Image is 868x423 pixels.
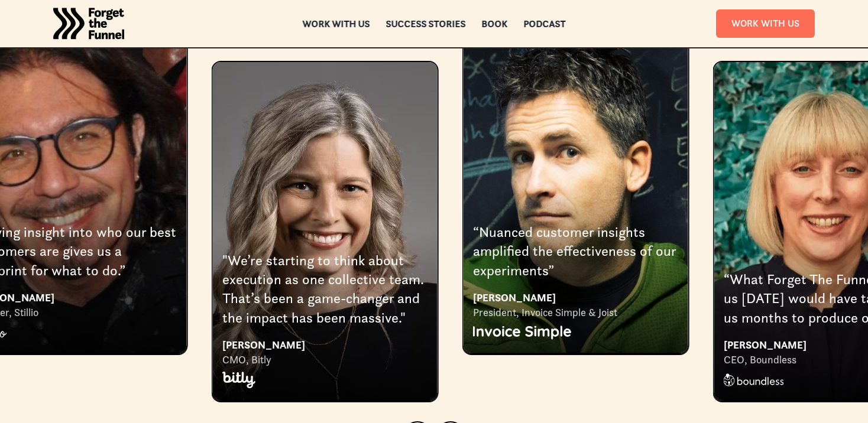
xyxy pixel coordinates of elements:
div: "We’re starting to think about execution as one collective team. That’s been a game-changer and t... [222,251,428,328]
div: [PERSON_NAME] [473,289,679,305]
div: “Nuanced customer insights amplified the effectiveness of our experiments” [473,223,679,280]
div: 5 of 8 [212,14,439,401]
a: Work with us [303,19,370,28]
a: Success Stories [386,19,466,28]
div: [PERSON_NAME] [222,337,428,353]
div: President, Invoice Simple & Joist [473,305,679,320]
div: CMO, Bitly [222,353,428,367]
div: 6 of 8 [462,14,689,354]
a: Book [482,19,508,28]
a: Podcast [524,19,566,28]
a: Work With Us [716,9,815,37]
